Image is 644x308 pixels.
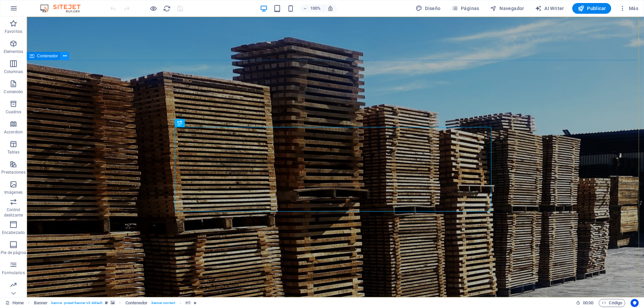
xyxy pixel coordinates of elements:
button: Haz clic para salir del modo de previsualización y seguir editando [149,4,157,12]
button: AI Writer [532,3,567,14]
button: 100% [300,4,324,12]
img: Editor Logo [39,4,89,12]
button: Diseño [413,3,443,14]
span: . banner-content [150,299,175,307]
i: Este elemento contiene un fondo [111,301,115,305]
p: Cuadros [6,109,21,115]
i: Este elemento es un preajuste personalizable [105,301,108,305]
span: : [588,300,589,305]
button: Navegador [487,3,527,14]
button: Usercentrics [631,299,639,307]
p: Formularios [2,270,24,275]
span: Más [619,5,638,12]
button: Código [599,299,625,307]
span: Haz clic para seleccionar y doble clic para editar [185,299,191,307]
i: Al redimensionar, ajustar el nivel de zoom automáticamente para ajustarse al dispositivo elegido. [327,5,333,11]
a: Haz clic para cancelar la selección y doble clic para abrir páginas [5,299,24,307]
p: Prestaciones [1,170,25,175]
span: Código [602,299,622,307]
h6: Tiempo de la sesión [576,299,594,307]
button: reload [163,4,171,12]
p: Encabezado [2,230,25,235]
p: Columnas [4,69,23,74]
p: Accordion [4,129,23,135]
span: Contenedor [37,54,58,58]
span: Diseño [416,5,441,12]
p: Tablas [7,149,20,155]
button: Publicar [572,3,611,14]
button: Páginas [449,3,482,14]
nav: breadcrumb [34,299,197,307]
button: Más [616,3,641,14]
p: Elementos [4,49,23,54]
span: Páginas [451,5,479,12]
div: Diseño (Ctrl+Alt+Y) [413,3,443,14]
i: El elemento contiene una animación [194,301,197,305]
i: Volver a cargar página [163,5,171,12]
span: 00 00 [583,299,593,307]
span: Haz clic para seleccionar y doble clic para editar [125,299,148,307]
p: Pie de página [1,250,26,255]
h6: 100% [310,4,321,12]
span: Navegador [490,5,524,12]
p: Contenido [4,89,23,95]
span: AI Writer [535,5,564,12]
span: Publicar [578,5,606,12]
p: Imágenes [4,190,22,195]
span: . banner .preset-banner-v3-default [50,299,102,307]
span: Haz clic para seleccionar y doble clic para editar [34,299,48,307]
p: Favoritos [5,29,22,34]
